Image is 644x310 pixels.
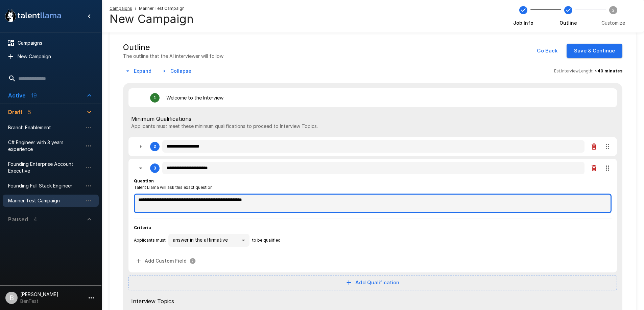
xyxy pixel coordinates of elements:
span: Minimum Qualifications [131,115,614,123]
span: Outline [559,20,577,26]
div: answer in the affirmative [168,234,249,247]
div: 2 [128,137,617,156]
div: 2 [154,144,156,149]
span: Custom fields allow you to automatically extract specific data from candidate responses. [134,255,199,267]
p: Applicants must meet these minimum qualifications to proceed to Interview Topics. [131,123,614,130]
b: Question [134,178,154,183]
h4: New Campaign [110,12,194,26]
span: Applicants must [134,237,166,244]
p: The outline that the AI interviewer will follow [123,53,223,60]
h5: Outline [123,42,223,53]
text: 3 [612,7,615,13]
p: Welcome to the Interview [166,94,223,101]
button: Collapse [160,65,194,77]
span: Job Info [513,20,533,26]
span: to be qualified [252,237,281,244]
button: Save & Continue [567,44,622,58]
span: Est. Interview Length: [554,68,593,74]
span: Mariner Test Campaign [139,5,185,12]
span: Talent Llama will ask this exact question. [134,184,214,191]
button: Add Custom Field [134,255,199,267]
u: Campaigns [110,6,132,11]
div: 3 [154,166,156,171]
b: ~ 40 minutes [595,68,622,73]
span: Interview Topics [131,297,614,305]
div: 1 [154,95,156,100]
button: Add Qualification [128,275,617,290]
button: Go Back [533,44,561,58]
b: Criteria [134,225,151,230]
button: Expand [123,65,154,77]
span: / [135,5,136,12]
span: Customize [601,20,625,26]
